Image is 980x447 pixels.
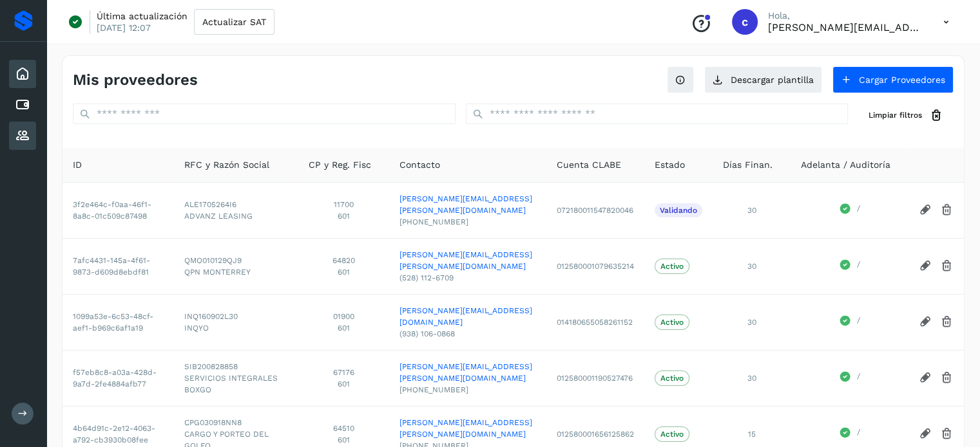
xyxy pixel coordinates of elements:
[399,305,536,328] a: [PERSON_NAME][EMAIL_ADDRESS][DOMAIN_NAME]
[801,426,898,442] div: /
[399,384,536,396] span: [PHONE_NUMBER]
[97,10,187,22] p: Última actualización
[546,294,644,350] td: 014180655058261152
[309,434,379,446] span: 601
[202,17,266,26] span: Actualizar SAT
[73,158,82,172] span: ID
[704,66,822,93] button: Descargar plantilla
[747,206,756,215] span: 30
[184,210,288,222] span: ADVANZ LEASING
[309,266,379,278] span: 601
[184,322,288,334] span: INQYO
[97,22,151,33] p: [DATE] 12:07
[801,370,898,386] div: /
[62,294,174,350] td: 1099a53e-6c53-48cf-aef1-b969c6af1a19
[309,158,371,172] span: CP y Reg. Fisc
[309,322,379,334] span: 601
[309,423,379,434] span: 64510
[747,262,756,271] span: 30
[62,350,174,406] td: f57eb8c8-a03a-428d-9a7d-2fe4884afb77
[747,318,756,327] span: 30
[858,104,954,127] button: Limpiar filtros
[399,249,536,272] a: [PERSON_NAME][EMAIL_ADDRESS][PERSON_NAME][DOMAIN_NAME]
[660,374,684,383] p: Activo
[194,9,274,35] button: Actualizar SAT
[801,315,898,330] div: /
[399,193,536,216] a: [PERSON_NAME][EMAIL_ADDRESS][PERSON_NAME][DOMAIN_NAME]
[184,158,269,172] span: RFC y Razón Social
[309,311,379,322] span: 01900
[655,158,685,172] span: Estado
[184,266,288,278] span: QPN MONTERREY
[399,328,536,340] span: (938) 106-0868
[184,361,288,372] span: SIB200828858
[869,109,922,121] span: Limpiar filtros
[660,206,697,215] p: Validando
[557,158,621,172] span: Cuenta CLABE
[184,255,288,266] span: QMO010129QJ9
[309,255,379,266] span: 64820
[768,21,923,33] p: carlos.pacheco@merq.com.mx
[184,311,288,322] span: INQ160902L30
[747,430,755,439] span: 15
[309,367,379,378] span: 67176
[62,182,174,238] td: 3f2e464c-f0aa-46f1-8a8c-01c509c87498
[832,66,954,93] button: Cargar Proveedores
[399,158,440,172] span: Contacto
[723,158,773,172] span: Días Finan.
[184,372,288,396] span: SERVICIOS INTEGRALES BOXGO
[9,60,36,88] div: Inicio
[801,158,890,172] span: Adelanta / Auditoría
[546,350,644,406] td: 012580001190527476
[546,238,644,294] td: 012580001079635214
[546,182,644,238] td: 072180011547820046
[399,417,536,440] a: [PERSON_NAME][EMAIL_ADDRESS][PERSON_NAME][DOMAIN_NAME]
[9,91,36,119] div: Cuentas por pagar
[660,262,684,271] p: Activo
[399,272,536,284] span: (528) 112-6709
[660,318,684,327] p: Activo
[9,122,36,150] div: Proveedores
[309,199,379,210] span: 11700
[309,378,379,390] span: 601
[399,361,536,384] a: [PERSON_NAME][EMAIL_ADDRESS][PERSON_NAME][DOMAIN_NAME]
[62,238,174,294] td: 7afc4431-145a-4f61-9873-d609d8ebdf81
[801,259,898,274] div: /
[399,216,536,228] span: [PHONE_NUMBER]
[309,210,379,222] span: 601
[73,71,198,89] h4: Mis proveedores
[184,199,288,210] span: ALE1705264I6
[660,430,684,439] p: Activo
[801,203,898,218] div: /
[768,10,923,21] p: Hola,
[747,374,756,383] span: 30
[184,417,288,428] span: CPG030918NN8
